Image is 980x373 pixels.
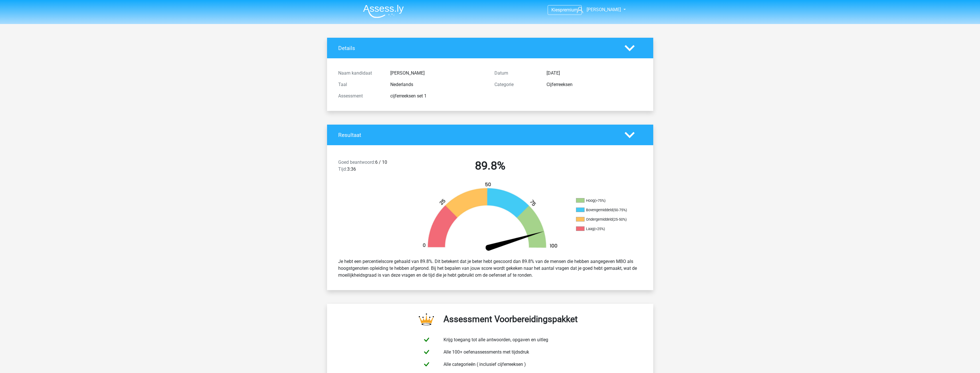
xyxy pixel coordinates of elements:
span: Goed beantwoord: [338,159,375,165]
img: 90.da62de00dc71.png [413,182,567,254]
div: Datum [490,70,542,77]
div: (>75%) [595,198,605,203]
div: (25-50%) [613,217,627,222]
div: Cijferreeksen [542,81,646,88]
a: [PERSON_NAME] [575,6,621,13]
div: (<25%) [594,227,605,231]
span: Kies [551,7,560,13]
li: Bovengemiddeld [576,208,633,213]
div: [PERSON_NAME] [386,70,490,77]
h2: 89.8% [416,159,564,173]
img: Assessly [363,5,404,18]
span: [PERSON_NAME] [587,7,621,12]
div: Categorie [490,81,542,88]
div: Je hebt een percentielscore gehaald van 89.8%. Dit betekent dat je beter hebt gescoord dan 89.8% ... [334,256,646,281]
div: Taal [334,81,386,88]
span: Tijd: [338,166,347,172]
a: Kiespremium [548,6,581,14]
li: Ondergemiddeld [576,217,633,222]
span: premium [560,7,578,13]
h4: Resultaat [338,132,616,138]
div: 6 / 10 3:36 [334,159,412,175]
div: cijferreeksen set 1 [386,93,490,99]
div: (50-75%) [613,208,627,212]
h4: Details [338,45,616,51]
div: Nederlands [386,81,490,88]
div: Naam kandidaat [334,70,386,77]
li: Laag [576,226,633,232]
div: [DATE] [542,70,646,77]
div: Assessment [334,93,386,99]
li: Hoog [576,198,633,203]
